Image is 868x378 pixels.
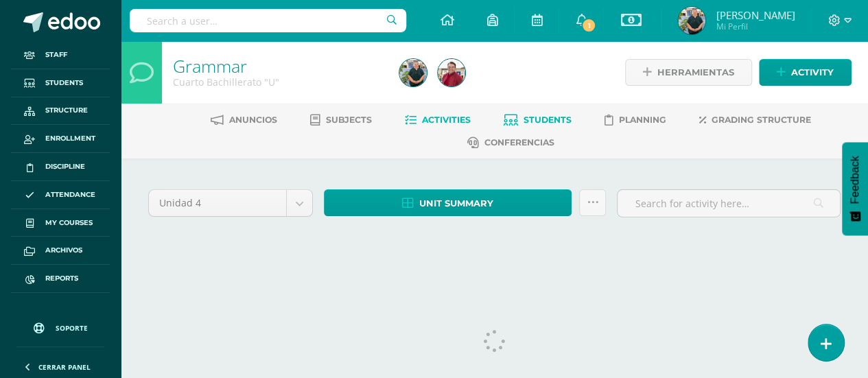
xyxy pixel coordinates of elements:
[791,60,834,85] span: Activity
[211,109,277,131] a: Anuncios
[45,49,67,60] span: Staff
[504,109,572,131] a: Students
[45,245,82,256] span: Archivos
[38,362,91,372] span: Cerrar panel
[581,18,596,33] span: 1
[842,142,868,235] button: Feedback - Mostrar encuesta
[11,153,110,181] a: Discipline
[11,97,110,126] a: Structure
[399,59,427,86] img: 4447a754f8b82caf5a355abd86508926.png
[173,56,383,75] h1: Grammar
[16,309,104,343] a: Soporte
[229,115,277,125] span: Anuncios
[849,156,861,204] span: Feedback
[618,190,840,217] input: Search for activity here…
[619,115,666,125] span: Planning
[11,181,110,209] a: Attendance
[657,60,734,85] span: Herramientas
[11,125,110,153] a: Enrollment
[45,189,95,200] span: Attendance
[56,323,88,333] span: Soporte
[11,265,110,293] a: Reports
[11,209,110,237] a: My courses
[45,217,93,228] span: My courses
[45,161,85,172] span: Discipline
[11,41,110,69] a: Staff
[422,115,471,125] span: Activities
[45,273,78,284] span: Reports
[324,189,572,216] a: Unit summary
[716,21,795,32] span: Mi Perfil
[310,109,372,131] a: Subjects
[45,133,95,144] span: Enrollment
[45,105,88,116] span: Structure
[405,109,471,131] a: Activities
[467,132,554,154] a: Conferencias
[326,115,372,125] span: Subjects
[699,109,811,131] a: Grading structure
[173,75,383,88] div: Cuarto Bachillerato 'U'
[716,8,795,22] span: [PERSON_NAME]
[438,59,465,86] img: b0319bba9a756ed947e7626d23660255.png
[484,137,554,147] span: Conferencias
[173,54,247,78] a: Grammar
[11,69,110,97] a: Students
[605,109,666,131] a: Planning
[159,190,276,216] span: Unidad 4
[419,191,493,216] span: Unit summary
[130,9,406,32] input: Search a user…
[759,59,852,86] a: Activity
[149,190,312,216] a: Unidad 4
[678,7,705,34] img: 4447a754f8b82caf5a355abd86508926.png
[625,59,752,86] a: Herramientas
[524,115,572,125] span: Students
[45,78,83,88] span: Students
[712,115,811,125] span: Grading structure
[11,237,110,265] a: Archivos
